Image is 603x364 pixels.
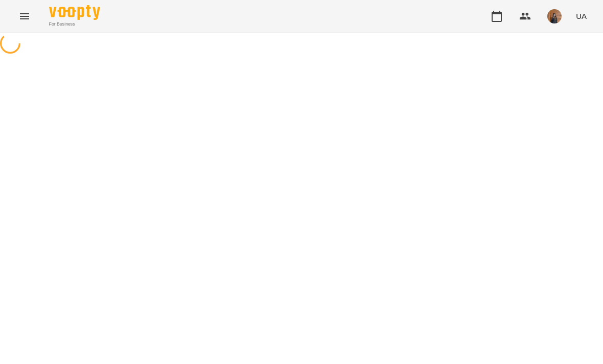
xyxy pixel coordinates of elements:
[12,4,37,29] button: Menu
[49,5,100,20] img: Voopty Logo
[547,9,562,23] img: 40e98ae57a22f8772c2bdbf2d9b59001.jpeg
[49,21,100,28] span: For Business
[576,11,587,21] span: UA
[572,7,591,26] button: UA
